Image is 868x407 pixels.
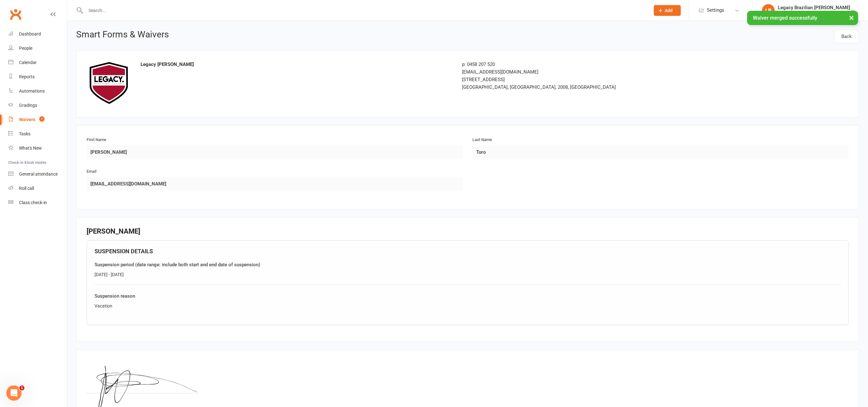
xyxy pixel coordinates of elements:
div: Roll call [19,186,34,191]
div: Suspension period (date range: include both start and end date of suspension) [95,261,841,268]
div: [EMAIL_ADDRESS][DOMAIN_NAME] [462,68,710,76]
div: Legacy Brazilian [PERSON_NAME] [778,5,850,10]
span: 1 [39,116,44,122]
div: Calendar [19,60,37,65]
div: Gradings [19,103,37,108]
a: What's New [8,141,67,155]
a: Calendar [8,55,67,70]
a: Dashboard [8,27,67,41]
a: Back [834,30,859,43]
span: Add [665,8,673,13]
div: Waiver merged successfully [747,11,858,25]
a: Reports [8,70,67,84]
a: Class kiosk mode [8,196,67,210]
div: [GEOGRAPHIC_DATA], [GEOGRAPHIC_DATA], 2008, [GEOGRAPHIC_DATA] [462,83,710,91]
button: Add [654,5,681,16]
div: Class check-in [19,200,47,205]
div: p: 0458 207 520 [462,61,710,68]
button: × [846,11,857,24]
div: Reports [19,74,35,79]
div: General attendance [19,171,58,177]
div: [STREET_ADDRESS] [462,76,710,83]
a: Roll call [8,181,67,196]
a: Tasks [8,127,67,141]
h4: SUSPENSION DETAILS [95,248,841,255]
div: Legacy Brazilian [PERSON_NAME] [778,10,850,16]
a: People [8,41,67,55]
div: [DATE] - [DATE] [95,271,841,278]
a: Waivers 1 [8,113,67,127]
div: Vacation [95,302,841,309]
label: First Name [87,137,106,143]
div: Suspension reason [95,292,841,300]
input: Search... [84,6,646,15]
span: 1 [19,385,24,391]
div: LB [762,4,775,17]
label: Email [87,168,96,175]
iframe: Intercom live chat [6,385,22,401]
div: Automations [19,88,45,94]
h1: Smart Forms & Waivers [76,30,169,41]
div: Dashboard [19,31,41,36]
a: Gradings [8,98,67,113]
label: Last Name [472,137,492,143]
strong: Legacy [PERSON_NAME] [141,61,194,67]
div: What's New [19,145,42,151]
h3: [PERSON_NAME] [87,228,849,235]
div: Waivers [19,117,35,122]
a: General attendance kiosk mode [8,167,67,181]
div: Tasks [19,131,30,136]
img: e4588c08-1ec2-45d6-b654-c6f3d6eb69a1.png [87,61,131,105]
span: Settings [707,3,724,17]
a: Clubworx [8,6,23,22]
a: Automations [8,84,67,98]
div: People [19,46,32,51]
